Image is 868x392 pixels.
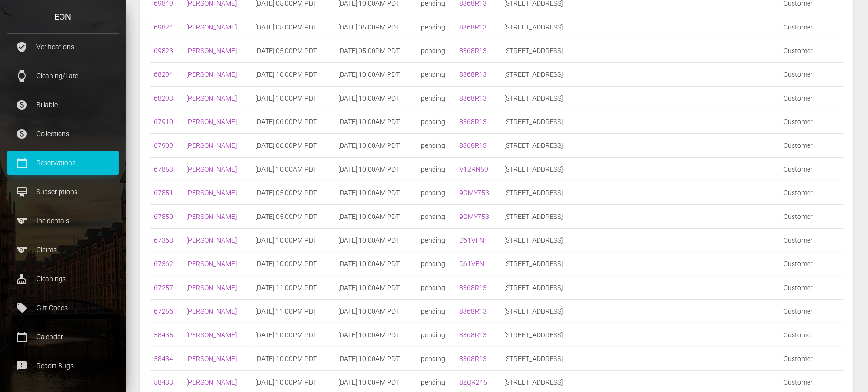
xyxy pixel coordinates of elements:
[154,213,173,220] a: 67850
[459,118,487,126] a: 8368R13
[417,181,455,205] td: pending
[186,23,237,31] a: [PERSON_NAME]
[334,181,417,205] td: [DATE] 10:00AM PDT
[186,355,237,363] a: [PERSON_NAME]
[252,205,334,229] td: [DATE] 05:00PM PDT
[186,307,237,315] a: [PERSON_NAME]
[500,134,779,158] td: [STREET_ADDRESS]
[252,63,334,87] td: [DATE] 10:00PM PDT
[334,205,417,229] td: [DATE] 10:00AM PDT
[779,63,844,87] td: Customer
[154,260,173,268] a: 67362
[252,229,334,252] td: [DATE] 10:00PM PDT
[15,359,111,373] p: Report Bugs
[7,354,119,378] a: feedback Report Bugs
[15,301,111,315] p: Gift Codes
[252,39,334,63] td: [DATE] 05:00PM PDT
[459,260,484,268] a: D61VFN
[779,205,844,229] td: Customer
[459,236,484,244] a: D61VFN
[500,205,779,229] td: [STREET_ADDRESS]
[252,347,334,371] td: [DATE] 10:00PM PDT
[252,134,334,158] td: [DATE] 06:00PM PDT
[7,296,119,320] a: local_offer Gift Codes
[459,142,487,149] a: 8368R13
[252,158,334,181] td: [DATE] 10:00AM PDT
[7,209,119,233] a: sports Incidentals
[7,180,119,204] a: card_membership Subscriptions
[186,47,237,55] a: [PERSON_NAME]
[459,355,487,363] a: 8368R13
[417,110,455,134] td: pending
[417,39,455,63] td: pending
[500,15,779,39] td: [STREET_ADDRESS]
[334,158,417,181] td: [DATE] 10:00AM PDT
[186,189,237,197] a: [PERSON_NAME]
[779,323,844,347] td: Customer
[417,347,455,371] td: pending
[15,272,111,286] p: Cleanings
[500,229,779,252] td: [STREET_ADDRESS]
[15,98,111,112] p: Billable
[334,134,417,158] td: [DATE] 10:00AM PDT
[417,87,455,110] td: pending
[334,347,417,371] td: [DATE] 10:00AM PDT
[252,276,334,300] td: [DATE] 11:00PM PDT
[500,300,779,323] td: [STREET_ADDRESS]
[417,276,455,300] td: pending
[15,69,111,83] p: Cleaning/Late
[186,236,237,244] a: [PERSON_NAME]
[459,47,487,55] a: 8368R13
[500,110,779,134] td: [STREET_ADDRESS]
[459,165,488,173] a: V12RN59
[186,378,237,386] a: [PERSON_NAME]
[779,39,844,63] td: Customer
[154,331,173,339] a: 58435
[779,229,844,252] td: Customer
[417,205,455,229] td: pending
[7,238,119,262] a: sports Claims
[7,35,119,59] a: verified_user Verifications
[252,181,334,205] td: [DATE] 05:00PM PDT
[417,158,455,181] td: pending
[417,134,455,158] td: pending
[15,330,111,344] p: Calendar
[779,252,844,276] td: Customer
[15,127,111,141] p: Collections
[186,165,237,173] a: [PERSON_NAME]
[417,63,455,87] td: pending
[334,252,417,276] td: [DATE] 10:00AM PDT
[334,110,417,134] td: [DATE] 10:00AM PDT
[186,71,237,78] a: [PERSON_NAME]
[7,93,119,117] a: paid Billable
[500,158,779,181] td: [STREET_ADDRESS]
[417,15,455,39] td: pending
[7,122,119,146] a: paid Collections
[252,110,334,134] td: [DATE] 06:00PM PDT
[500,39,779,63] td: [STREET_ADDRESS]
[334,276,417,300] td: [DATE] 10:00AM PDT
[154,189,173,197] a: 67851
[417,229,455,252] td: pending
[252,300,334,323] td: [DATE] 11:00PM PDT
[779,300,844,323] td: Customer
[154,71,173,78] a: 68294
[459,94,487,102] a: 8368R13
[186,213,237,220] a: [PERSON_NAME]
[7,325,119,349] a: calendar_today Calendar
[334,39,417,63] td: [DATE] 05:00PM PDT
[186,94,237,102] a: [PERSON_NAME]
[500,87,779,110] td: [STREET_ADDRESS]
[334,63,417,87] td: [DATE] 10:00AM PDT
[186,284,237,291] a: [PERSON_NAME]
[334,15,417,39] td: [DATE] 05:00PM PDT
[779,134,844,158] td: Customer
[459,71,487,78] a: 8368R13
[500,181,779,205] td: [STREET_ADDRESS]
[334,87,417,110] td: [DATE] 10:00AM PDT
[154,236,173,244] a: 67363
[334,323,417,347] td: [DATE] 10:00AM PDT
[154,118,173,126] a: 67910
[154,47,173,55] a: 69823
[186,331,237,339] a: [PERSON_NAME]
